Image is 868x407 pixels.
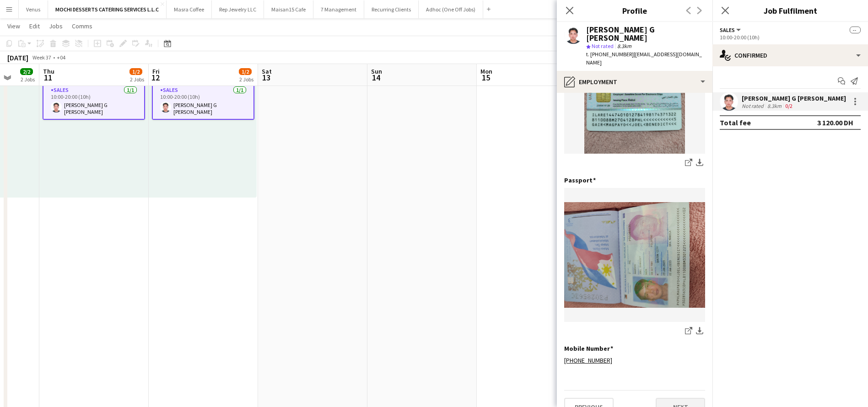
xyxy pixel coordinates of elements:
[43,84,145,120] app-card-role: Sales1/110:00-20:00 (10h)[PERSON_NAME] G [PERSON_NAME]
[48,0,167,18] button: MOCHI DESSERTS CATERING SERVICES L.L.C
[766,102,783,109] div: 8.3km
[364,0,419,18] button: Recurring Clients
[742,94,846,102] div: [PERSON_NAME] G [PERSON_NAME]
[850,27,861,33] span: --
[129,68,142,75] span: 1/2
[7,22,20,30] span: View
[720,118,751,127] div: Total fee
[151,72,160,83] span: 12
[49,22,63,30] span: Jobs
[592,43,614,49] span: Not rated
[152,67,160,75] span: Fri
[45,20,66,32] a: Jobs
[720,27,735,33] span: Sales
[371,67,382,75] span: Sun
[212,0,264,18] button: Rep Jewelry LLC
[19,0,48,18] button: Venus
[130,76,144,83] div: 2 Jobs
[43,62,145,120] app-job-card: 10:00-20:00 (10h)1/1 City Walk1 RoleSales1/110:00-20:00 (10h)[PERSON_NAME] G [PERSON_NAME]
[742,102,766,109] div: Not rated
[615,43,633,49] span: 8.3km
[720,34,861,41] div: 10:00-20:00 (10h)
[712,44,868,66] div: Confirmed
[586,51,702,66] span: | [EMAIL_ADDRESS][DOMAIN_NAME]
[20,68,33,75] span: 2/2
[564,202,705,308] img: 17545139614917319133731301843680.jpg
[26,20,43,32] a: Edit
[72,22,92,30] span: Comms
[720,27,742,33] button: Sales
[370,72,382,83] span: 14
[239,76,253,83] div: 2 Jobs
[564,356,612,364] a: [PHONE_NUMBER]
[480,67,492,75] span: Mon
[785,102,793,109] app-skills-label: 0/2
[4,20,24,32] a: View
[586,51,634,58] span: t. [PHONE_NUMBER]
[42,72,54,83] span: 11
[30,54,53,61] span: Week 37
[21,76,35,83] div: 2 Jobs
[419,0,483,18] button: Adhoc (One Off Jobs)
[264,0,313,18] button: Maisan15 Cafe
[29,22,40,30] span: Edit
[557,71,712,93] div: Employment
[239,68,252,75] span: 1/2
[152,84,254,120] app-card-role: Sales1/110:00-20:00 (10h)[PERSON_NAME] G [PERSON_NAME]
[260,72,272,83] span: 13
[68,20,96,32] a: Comms
[586,26,705,42] div: [PERSON_NAME] G [PERSON_NAME]
[43,67,54,75] span: Thu
[152,62,254,120] app-job-card: 10:00-20:00 (10h)1/1 City Walk1 RoleSales1/110:00-20:00 (10h)[PERSON_NAME] G [PERSON_NAME]
[57,54,65,61] div: +04
[564,344,613,353] h3: Mobile Number
[712,5,868,16] h3: Job Fulfilment
[167,0,212,18] button: Masra Coffee
[564,176,596,184] h3: Passport
[479,72,492,83] span: 15
[817,118,853,127] div: 3 120.00 DH
[313,0,364,18] button: 7 Management
[557,5,712,16] h3: Profile
[262,67,272,75] span: Sat
[7,53,28,62] div: [DATE]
